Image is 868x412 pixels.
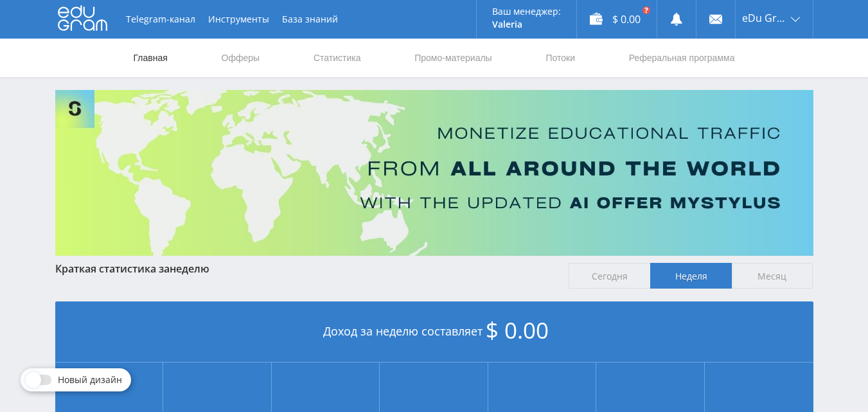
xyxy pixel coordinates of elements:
p: Ваш менеджер: [492,6,561,17]
a: Статистика [312,39,362,77]
a: Потоки [544,39,576,77]
p: Valeria [492,19,561,30]
span: Месяц [732,263,813,289]
div: Доход за неделю составляет [55,301,813,363]
a: Реферальная программа [628,39,736,77]
span: Неделя [650,263,732,289]
span: неделю [170,262,209,276]
span: $ 0.00 [486,315,549,345]
a: Главная [132,39,169,77]
span: eDu Group [742,13,787,23]
a: Офферы [220,39,261,77]
span: Сегодня [569,263,650,289]
img: Banner [55,90,813,256]
div: Краткая статистика за [55,263,556,274]
a: Промо-материалы [413,39,493,77]
span: Новый дизайн [58,375,122,385]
